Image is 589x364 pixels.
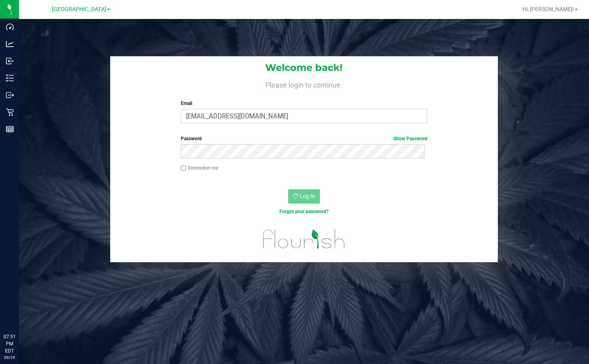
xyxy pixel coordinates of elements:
[4,354,15,360] p: 09/19
[181,136,202,141] span: Password
[279,209,329,214] a: Forgot your password?
[6,74,14,82] inline-svg: Inventory
[522,6,574,12] span: Hi, [PERSON_NAME]!
[110,79,498,89] h4: Please login to continue.
[6,108,14,116] inline-svg: Retail
[6,40,14,48] inline-svg: Analytics
[6,57,14,65] inline-svg: Inbound
[52,6,106,13] span: [GEOGRAPHIC_DATA]
[6,23,14,31] inline-svg: Dashboard
[6,125,14,133] inline-svg: Reports
[6,91,14,99] inline-svg: Outbound
[181,164,218,172] label: Remember me
[300,193,315,199] span: Log In
[181,100,427,107] label: Email
[393,136,427,141] a: Show Password
[110,63,498,73] h1: Welcome back!
[256,223,353,255] img: flourish_logo.svg
[181,166,186,171] input: Remember me
[288,189,320,204] button: Log In
[4,333,15,354] p: 07:51 PM EDT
